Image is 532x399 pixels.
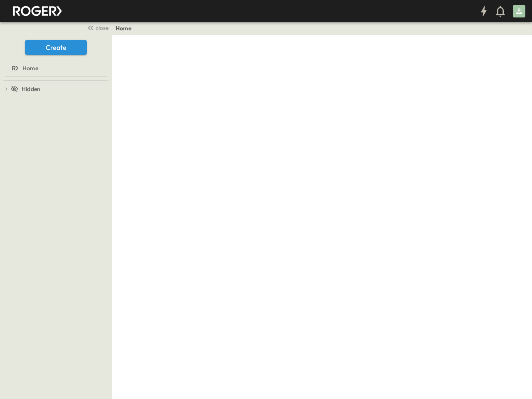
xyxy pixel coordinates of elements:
[25,40,87,55] button: Create
[84,22,110,33] button: close
[116,24,137,32] nav: breadcrumbs
[2,62,108,74] a: Home
[116,24,132,32] a: Home
[22,64,38,72] span: Home
[22,85,40,93] span: Hidden
[96,24,108,32] span: close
